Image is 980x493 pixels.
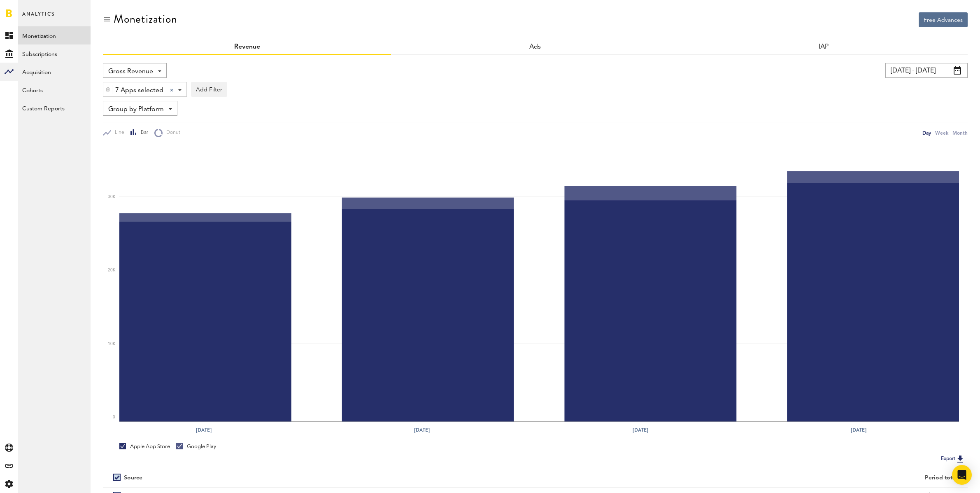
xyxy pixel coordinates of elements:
text: [DATE] [196,426,212,434]
text: 10K [108,342,116,346]
div: Google Play [176,443,216,450]
div: Apple App Store [119,443,170,450]
button: Export [938,453,968,464]
span: 7 Apps selected [115,84,163,98]
a: Revenue [234,44,260,50]
div: Clear [170,89,173,92]
div: Source [124,474,142,481]
text: 20K [108,268,116,272]
span: Donut [163,129,180,136]
div: Period total [546,474,958,481]
img: Export [955,454,965,464]
span: Line [111,129,124,136]
span: Group by Platform [108,103,164,117]
button: Add Filter [191,82,227,97]
a: Monetization [18,26,91,44]
div: Delete [103,82,112,96]
a: IAP [819,44,829,50]
span: Gross Revenue [108,65,153,79]
a: Acquisition [18,63,91,81]
div: Open Intercom Messenger [952,465,972,485]
text: [DATE] [851,426,866,434]
div: Week [935,129,948,137]
span: Bar [137,129,148,136]
img: trash_awesome_blue.svg [105,86,110,92]
a: Custom Reports [18,99,91,117]
div: Monetization [114,12,177,26]
text: [DATE] [633,426,648,434]
a: Subscriptions [18,44,91,63]
a: Ads [529,44,541,50]
div: Month [952,129,968,137]
span: Analytics [22,9,55,26]
div: Day [922,129,931,137]
text: 0 [113,415,115,419]
a: Cohorts [18,81,91,99]
button: Free Advances [919,12,968,27]
text: [DATE] [414,426,430,434]
text: 30K [108,195,116,199]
